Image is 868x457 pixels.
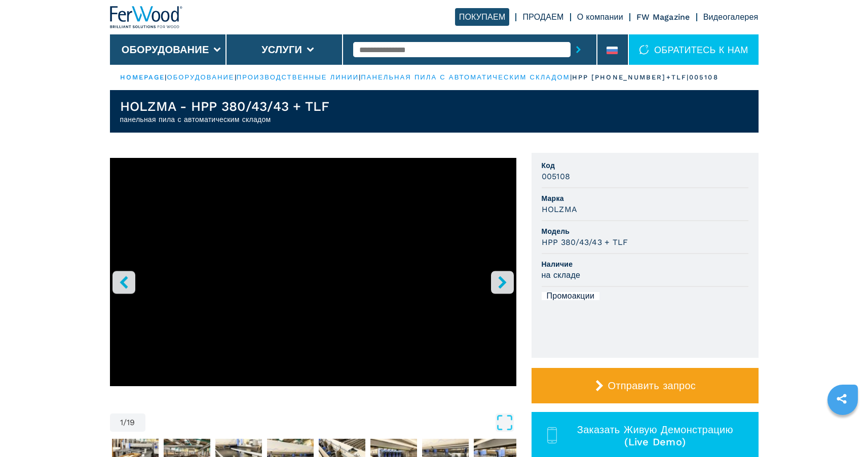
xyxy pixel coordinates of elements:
[522,12,563,22] a: ПРОДАЕМ
[542,269,581,281] h3: на складе
[542,236,628,248] h3: HPP 380/43/43 + TLF
[167,73,235,81] a: оборудование
[455,8,510,26] a: ПОКУПАЕМ
[829,386,854,411] a: sharethis
[532,368,759,403] button: Отправить запрос
[542,203,578,215] h3: HOLZMA
[112,271,135,294] button: left-button
[577,12,623,22] a: О компании
[629,34,758,65] div: ОБРАТИТЕСЬ К НАМ
[542,259,748,269] span: Наличие
[120,73,165,81] a: HOMEPAGE
[639,45,649,55] img: ОБРАТИТЕСЬ К НАМ
[120,419,123,427] span: 1
[542,226,748,236] span: Модель
[636,12,690,22] a: FW Magazine
[237,73,359,81] a: производственные линии
[127,419,135,427] span: 19
[261,44,302,56] button: Услуги
[148,413,514,432] button: Open Fullscreen
[542,193,748,203] span: Марка
[572,73,689,82] p: hpp [PHONE_NUMBER]+tlf |
[703,12,759,22] a: Видеогалерея
[122,44,209,56] button: Оборудование
[542,292,600,300] div: Промоакции
[542,160,748,171] span: Код
[491,271,514,294] button: right-button
[542,171,571,182] h3: 005108
[120,98,330,114] h1: HOLZMA - HPP 380/43/43 + TLF
[165,73,167,81] span: |
[571,38,586,61] button: submit-button
[608,380,696,392] span: Отправить запрос
[110,6,183,28] img: Ferwood
[110,158,516,403] div: Go to Slide 1
[359,73,361,81] span: |
[120,114,330,124] h2: панельная пила с автоматическим складом
[235,73,237,81] span: |
[361,73,570,81] a: панельная пила с автоматическим складом
[563,424,746,448] span: Заказать Живую Демонстрацию (Live Demo)
[123,419,127,427] span: /
[689,73,719,82] p: 005108
[570,73,572,81] span: |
